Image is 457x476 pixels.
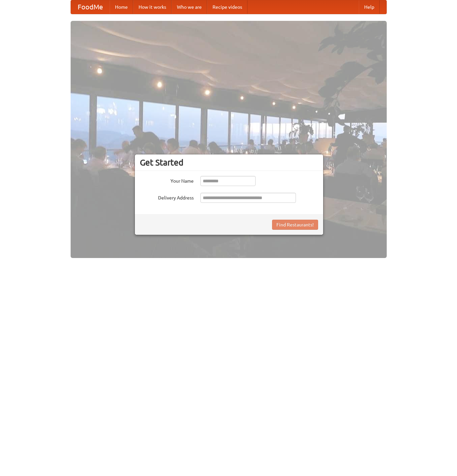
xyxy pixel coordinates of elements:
[140,157,318,168] h3: Get Started
[207,0,247,14] a: Recipe videos
[140,193,194,201] label: Delivery Address
[133,0,172,14] a: How it works
[110,0,133,14] a: Home
[71,0,110,14] a: FoodMe
[359,0,380,14] a: Help
[140,176,194,184] label: Your Name
[172,0,207,14] a: Who we are
[272,220,318,230] button: Find Restaurants!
